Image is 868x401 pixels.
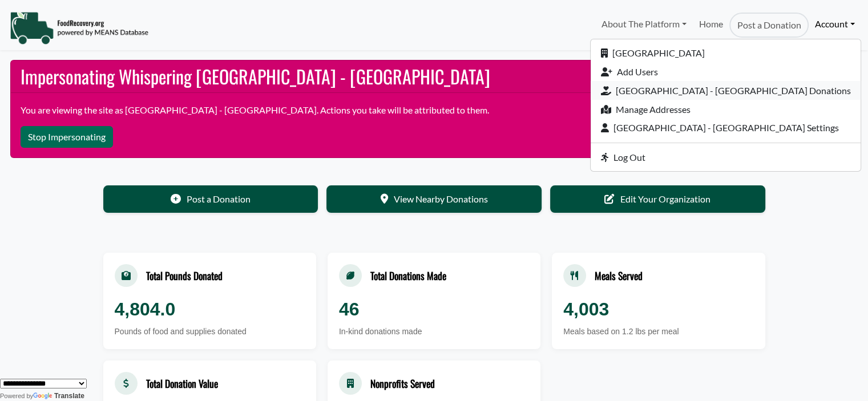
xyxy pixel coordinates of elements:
[115,295,305,323] div: 4,804.0
[11,60,858,93] h2: Impersonating Whispering [GEOGRAPHIC_DATA] - [GEOGRAPHIC_DATA]
[595,13,692,35] a: About The Platform
[146,376,218,391] div: Total Donation Value
[339,295,529,323] div: 46
[33,392,54,400] img: Google Translate
[339,326,529,338] div: In-kind donations made
[21,126,113,148] button: Stop Impersonating
[591,148,861,167] a: Log Out
[21,103,847,117] p: You are viewing the site as [GEOGRAPHIC_DATA] - [GEOGRAPHIC_DATA]. Actions you take will be attri...
[550,185,765,213] a: Edit Your Organization
[591,63,861,82] a: Add Users
[146,268,223,283] div: Total Pounds Donated
[729,13,808,38] a: Post a Donation
[693,13,729,38] a: Home
[591,44,861,63] a: [GEOGRAPHIC_DATA]
[563,326,753,338] div: Meals based on 1.2 lbs per meal
[10,11,148,45] img: NavigationLogo_FoodRecovery-91c16205cd0af1ed486a0f1a7774a6544ea792ac00100771e7dd3ec7c0e58e41.png
[595,268,643,283] div: Meals Served
[326,185,542,213] a: View Nearby Donations
[370,376,435,391] div: Nonprofits Served
[563,295,753,323] div: 4,003
[115,326,305,338] div: Pounds of food and supplies donated
[591,100,861,119] a: Manage Addresses
[33,392,84,400] a: Translate
[591,119,861,137] a: [GEOGRAPHIC_DATA] - [GEOGRAPHIC_DATA] Settings
[809,13,861,35] a: Account
[103,185,318,213] a: Post a Donation
[370,268,446,283] div: Total Donations Made
[591,81,861,100] a: [GEOGRAPHIC_DATA] - [GEOGRAPHIC_DATA] Donations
